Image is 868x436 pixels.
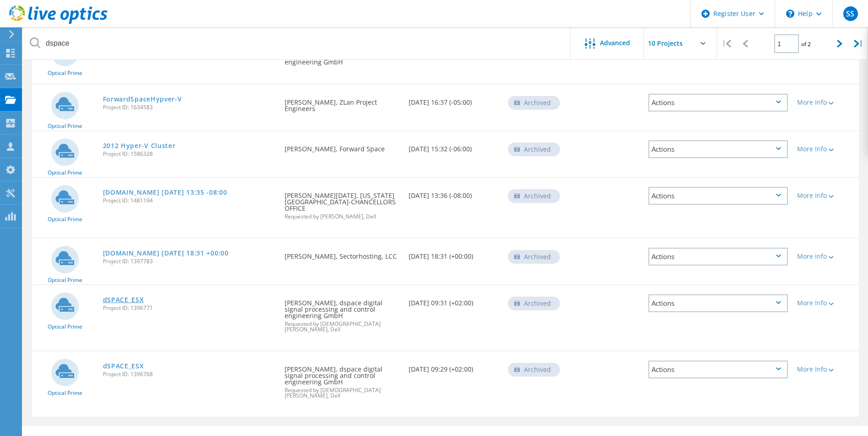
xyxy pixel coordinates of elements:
div: [PERSON_NAME], dspace digital signal processing and control engineering GmbH [280,351,404,408]
input: Search projects by name, owner, ID, company, etc [23,27,571,59]
a: dSPACE_ESX [103,363,144,369]
div: [DATE] 09:29 (+02:00) [404,351,503,382]
span: of 2 [801,40,811,48]
div: Actions [648,187,788,205]
span: Optical Prime [48,170,82,175]
span: Requested by [DEMOGRAPHIC_DATA][PERSON_NAME], Dell [285,321,399,332]
span: Optical Prime [48,70,82,76]
div: Archived [508,143,560,156]
a: Live Optics Dashboard [9,19,108,26]
span: Optical Prime [48,390,82,396]
div: [PERSON_NAME], ZLan Project Engineers [280,85,404,121]
div: More Info [797,366,854,372]
div: Archived [508,96,560,110]
a: dSPACE_ESX [103,297,144,303]
span: Project ID: 1396771 [103,305,276,311]
div: [PERSON_NAME][DATE], [US_STATE][GEOGRAPHIC_DATA]-CHANCELLORS OFFICE [280,178,404,229]
a: ForwardSpaceHypver-V [103,96,182,102]
span: Optical Prime [48,217,82,222]
svg: \n [786,10,794,18]
div: More Info [797,99,854,106]
div: [PERSON_NAME], dspace digital signal processing and control engineering GmbH [280,285,404,341]
div: More Info [797,253,854,260]
div: More Info [797,146,854,152]
span: Requested by [PERSON_NAME], Dell [285,214,399,219]
div: More Info [797,300,854,306]
div: Actions [648,294,788,312]
span: Requested by [DEMOGRAPHIC_DATA][PERSON_NAME], Dell [285,388,399,399]
div: [DATE] 18:31 (+00:00) [404,239,503,269]
div: Actions [648,361,788,378]
div: Actions [648,140,788,158]
span: Advanced [600,40,630,46]
div: Archived [508,363,560,377]
div: | [717,27,736,60]
a: 2012 Hyper-V Cluster [103,143,176,149]
span: Optical Prime [48,123,82,129]
div: More Info [797,192,854,199]
span: Project ID: 1481194 [103,198,276,203]
span: Project ID: 1586328 [103,151,276,157]
div: Archived [508,297,560,310]
a: [DOMAIN_NAME] [DATE] 18:31 +00:00 [103,250,229,256]
div: [DATE] 16:37 (-05:00) [404,85,503,115]
div: | [849,27,868,60]
div: Actions [648,94,788,112]
div: [DATE] 13:36 (-08:00) [404,178,503,208]
div: [PERSON_NAME], Forward Space [280,131,404,161]
span: SS [846,10,854,17]
span: Project ID: 1396768 [103,372,276,377]
div: Actions [648,248,788,266]
div: [DATE] 15:32 (-06:00) [404,131,503,161]
span: Optical Prime [48,277,82,283]
span: Optical Prime [48,324,82,330]
div: Archived [508,189,560,203]
div: Archived [508,250,560,264]
a: [DOMAIN_NAME] [DATE] 13:35 -08:00 [103,189,227,196]
div: [PERSON_NAME], Sectorhosting, LCC [280,239,404,269]
span: Project ID: 1397783 [103,259,276,264]
span: Project ID: 1634583 [103,105,276,110]
div: [DATE] 09:31 (+02:00) [404,285,503,315]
